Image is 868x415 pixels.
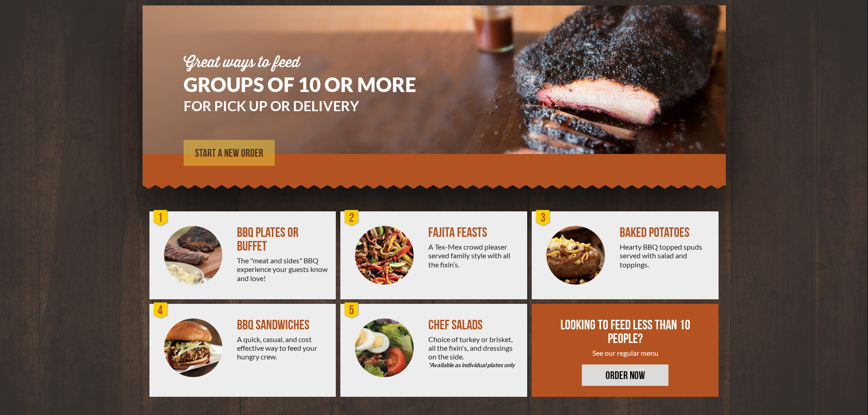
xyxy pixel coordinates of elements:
[184,140,275,166] a: START A NEW ORDER
[559,318,692,346] div: LOOKING TO FEED LESS THAN 10 PEOPLE?
[237,318,329,332] div: BBQ SANDWICHES
[343,209,361,227] div: 2
[184,75,443,94] h1: GROUPS OF 10 OR MORE
[428,335,520,370] div: Choice of turkey or brisket, all the fixin's, and dressings on the side.
[184,56,443,70] div: Great ways to feed
[428,242,520,269] div: A Tex-Mex crowd pleaser served family style with all the fixin’s.
[620,226,711,240] div: BAKED POTATOES
[428,226,520,240] div: FAJITA FEASTS
[164,226,223,285] img: PEJ-BBQ-Buffet.png
[355,226,414,285] img: PEJ-Fajitas.png
[237,256,329,282] div: The "meat and sides" BBQ experience your guests know and love!
[582,364,668,386] a: ORDER NOW
[164,318,223,377] img: PEJ-BBQ-Sandwich.png
[546,226,605,285] img: PEJ-Baked-Potato.png
[343,302,361,320] div: 5
[355,318,414,377] img: Salad-Circle.png
[559,348,692,357] div: See our regular menu
[237,226,329,253] div: BBQ PLATES OR BUFFET
[428,318,520,332] div: CHEF SALADS
[152,302,170,320] div: 4
[428,361,520,369] em: *Available as individual plates only
[152,209,170,227] div: 1
[534,209,552,227] div: 3
[620,242,711,269] div: Hearty BBQ topped spuds served with salad and toppings.
[195,148,263,159] span: START A NEW ORDER
[237,335,329,361] div: A quick, casual, and cost effective way to feed your hungry crew.
[184,99,443,113] h3: FOR PICK UP OR DELIVERY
